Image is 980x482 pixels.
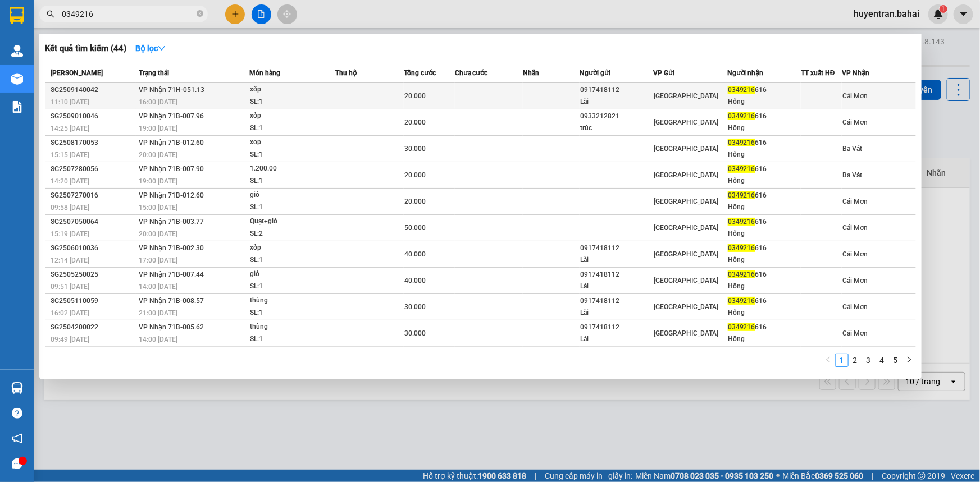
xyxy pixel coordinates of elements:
li: 1 [835,354,849,367]
span: 14:00 [DATE] [139,336,177,343]
div: Hồng [728,307,800,319]
div: xốp [250,84,334,96]
div: Hồng [728,201,800,213]
div: SL: 1 [250,254,334,267]
div: 0917418112 [580,242,653,254]
li: 2 [849,354,862,367]
span: 30.000 [404,303,426,311]
span: 14:00 [DATE] [139,283,177,291]
span: [GEOGRAPHIC_DATA] [654,303,718,311]
div: SG2509010046 [51,111,135,122]
span: VP Nhận 71B-012.60 [139,139,204,146]
div: xốp [250,110,334,122]
button: right [902,354,916,367]
span: [GEOGRAPHIC_DATA] [654,92,718,100]
span: close-circle [197,10,203,17]
span: 09:49 [DATE] [51,336,89,343]
span: 0349216 [728,270,755,278]
span: Cái Mơn [842,198,868,205]
div: giỏ [250,189,334,201]
a: 2 [849,354,862,366]
span: Chưa cước [455,69,488,77]
div: 0917418112 [580,269,653,281]
div: Lài [580,96,653,108]
span: 20.000 [404,198,426,205]
div: 616 [728,163,800,175]
div: SG2505250025 [51,269,135,281]
div: SL: 2 [250,228,334,240]
span: 20:00 [DATE] [139,151,177,159]
span: [GEOGRAPHIC_DATA] [654,145,718,153]
span: VP Gửi [653,69,674,77]
span: 20.000 [404,171,426,179]
div: xop [250,136,334,149]
li: Next Page [902,354,916,367]
span: 14:20 [DATE] [51,177,89,185]
button: Bộ lọcdown [126,39,175,57]
img: warehouse-icon [11,45,23,57]
div: 616 [728,269,800,281]
div: SL: 1 [250,96,334,108]
span: VP Nhận 71B-007.96 [139,112,204,120]
div: Lài [580,254,653,266]
div: SL: 1 [250,333,334,346]
div: 616 [728,242,800,254]
div: Lài [580,307,653,319]
span: VP Nhận 71B-008.57 [139,297,204,305]
div: trúc [580,122,653,134]
div: SG2505110059 [51,295,135,307]
span: search [47,10,54,18]
span: 19:00 [DATE] [139,177,177,185]
div: Hồng [728,333,800,345]
input: Tìm tên, số ĐT hoặc mã đơn [62,8,194,20]
div: SG2507050064 [51,216,135,228]
div: SG2509140042 [51,84,135,96]
div: Hồng [728,254,800,266]
button: left [822,354,835,367]
span: 11:10 [DATE] [51,98,89,106]
img: logo-vxr [10,7,24,24]
div: SG2508170053 [51,137,135,149]
span: 14:25 [DATE] [51,125,89,132]
span: VP Nhận 71H-051.13 [139,86,204,94]
span: [GEOGRAPHIC_DATA] [654,198,718,205]
div: 616 [728,190,800,201]
li: Previous Page [822,354,835,367]
span: Cái Mơn [842,277,868,284]
span: 20.000 [404,118,426,126]
div: SG2506010036 [51,242,135,254]
img: solution-icon [11,101,23,113]
div: 616 [728,111,800,122]
span: Cái Mơn [842,92,868,100]
span: left [825,356,832,363]
div: Quạt+giỏ [250,215,334,228]
span: Thu hộ [335,69,357,77]
span: 16:00 [DATE] [139,98,177,106]
div: SL: 1 [250,281,334,293]
div: Hồng [728,149,800,160]
span: VP Nhận [842,69,869,77]
div: SG2507270016 [51,190,135,201]
span: 20.000 [404,92,426,100]
span: [GEOGRAPHIC_DATA] [654,118,718,126]
span: Nhãn [523,69,539,77]
img: warehouse-icon [11,73,23,85]
div: thùng [250,321,334,333]
span: VP Nhận 71B-002.30 [139,244,204,252]
span: Cái Mơn [842,250,868,258]
div: 0917418112 [580,295,653,307]
span: [GEOGRAPHIC_DATA] [654,250,718,258]
span: 0349216 [728,112,755,120]
span: Người gửi [580,69,610,77]
div: 616 [728,137,800,149]
li: 3 [862,354,876,367]
span: 40.000 [404,277,426,284]
div: 0933212821 [580,111,653,122]
span: 30.000 [404,329,426,337]
div: Hồng [728,175,800,187]
span: 0349216 [728,323,755,331]
span: [PERSON_NAME] [51,69,103,77]
h3: Kết quả tìm kiếm ( 44 ) [45,43,126,54]
div: SL: 1 [250,175,334,187]
div: SL: 1 [250,149,334,161]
